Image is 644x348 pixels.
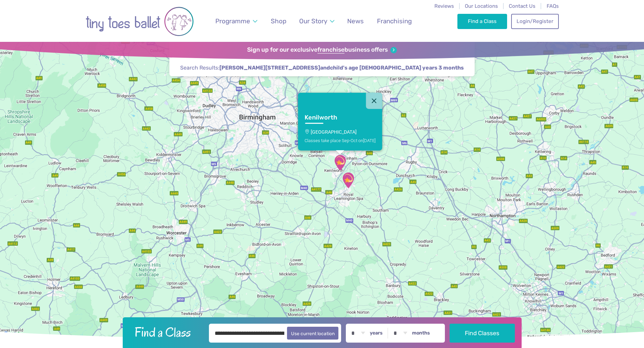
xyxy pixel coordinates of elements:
[547,3,559,9] a: FAQs
[299,17,327,25] span: Our Story
[370,330,383,336] label: years
[340,172,357,189] div: Lillington Social Club
[267,13,289,29] a: Shop
[298,109,382,151] a: Kenilworth[GEOGRAPHIC_DATA]Classes take place Sep-Oct on[DATE]
[465,3,498,9] a: Our Locations
[271,17,286,25] span: Shop
[129,324,204,341] h2: Find a Class
[511,14,558,29] a: Login/Register
[412,330,430,336] label: months
[305,138,376,143] div: Classes take place Sep-Oct on
[330,64,464,72] span: child's age [DEMOGRAPHIC_DATA] years 3 months
[215,17,250,25] span: Programme
[374,13,415,29] a: Franchising
[332,154,349,171] div: Kenilworth School
[377,17,412,25] span: Franchising
[296,13,337,29] a: Our Story
[366,93,382,109] button: Close
[2,330,24,339] a: Open this area in Google Maps (opens a new window)
[305,114,363,122] h3: Kenilworth
[219,64,320,72] span: [PERSON_NAME][STREET_ADDRESS]
[347,17,364,25] span: News
[457,14,507,29] a: Find a Class
[212,13,260,29] a: Programme
[247,46,397,54] a: Sign up for our exclusivefranchisebusiness offers
[509,3,535,9] a: Contact Us
[317,46,344,54] strong: franchise
[344,13,367,29] a: News
[86,4,194,38] img: tiny toes ballet
[219,64,464,71] strong: and
[287,327,339,340] button: Use current location
[450,324,515,343] button: Find Classes
[363,138,376,143] span: [DATE]
[2,330,24,339] img: Google
[305,129,376,135] p: [GEOGRAPHIC_DATA]
[434,3,454,9] a: Reviews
